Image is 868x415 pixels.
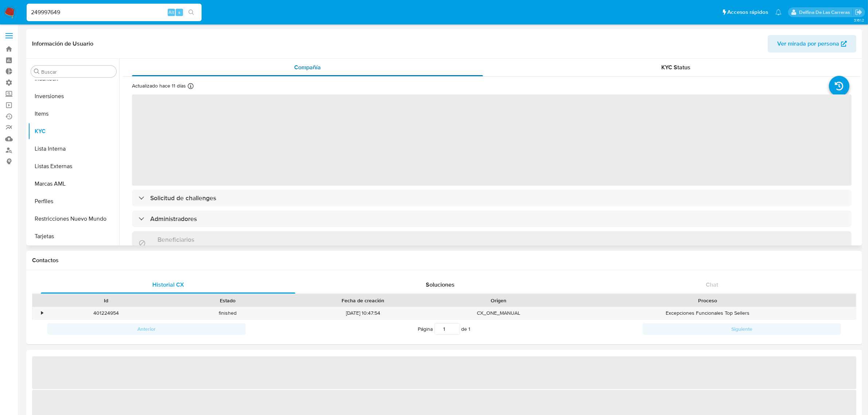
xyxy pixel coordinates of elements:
[132,231,852,255] div: BeneficiariosSin datos
[443,297,554,304] div: Origen
[28,193,119,210] button: Perfiles
[438,307,559,319] div: CX_ONE_MANUAL
[132,210,852,227] div: Administradores
[28,175,119,193] button: Marcas AML
[157,244,194,251] p: Sin datos
[706,280,718,289] span: Chat
[28,140,119,158] button: Lista Interna
[727,8,768,16] span: Accesos rápidos
[288,307,438,319] div: [DATE] 10:47:54
[50,297,161,304] div: Id
[28,228,119,245] button: Tarjetas
[150,215,197,223] h3: Administradores
[418,323,471,335] span: Página de
[564,297,851,304] div: Proceso
[426,280,455,289] span: Soluciones
[28,88,119,105] button: Inversiones
[28,105,119,123] button: Items
[28,210,119,228] button: Restricciones Nuevo Mundo
[34,69,40,74] button: Buscar
[28,158,119,175] button: Listas Externas
[132,94,852,186] span: ‌
[294,63,321,71] span: Compañía
[777,35,839,53] span: Ver mirada por persona
[855,8,863,16] a: Salir
[27,8,202,17] input: Buscar usuario o caso...
[150,194,216,202] h3: Solicitud de challenges
[293,297,433,304] div: Fecha de creación
[41,69,113,75] input: Buscar
[178,9,180,16] span: s
[172,297,283,304] div: Estado
[32,40,93,47] h1: Información de Usuario
[132,82,186,89] p: Actualizado hace 11 días
[157,236,194,244] h3: Beneficiarios
[152,280,184,289] span: Historial CX
[768,35,856,53] button: Ver mirada por persona
[775,9,782,15] a: Notificaciones
[168,9,174,16] span: Alt
[132,190,852,206] div: Solicitud de challenges
[167,307,288,319] div: finished
[184,7,199,18] button: search-icon
[47,323,246,335] button: Anterior
[41,310,43,317] div: •
[643,323,841,335] button: Siguiente
[28,123,119,140] button: KYC
[799,9,852,16] p: delfina.delascarreras@mercadolibre.com
[662,63,691,71] span: KYC Status
[32,257,856,264] h1: Contactos
[32,356,856,389] span: ‌
[559,307,856,319] div: Excepciones Funcionales Top Sellers
[469,325,471,333] span: 1
[45,307,167,319] div: 401224954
